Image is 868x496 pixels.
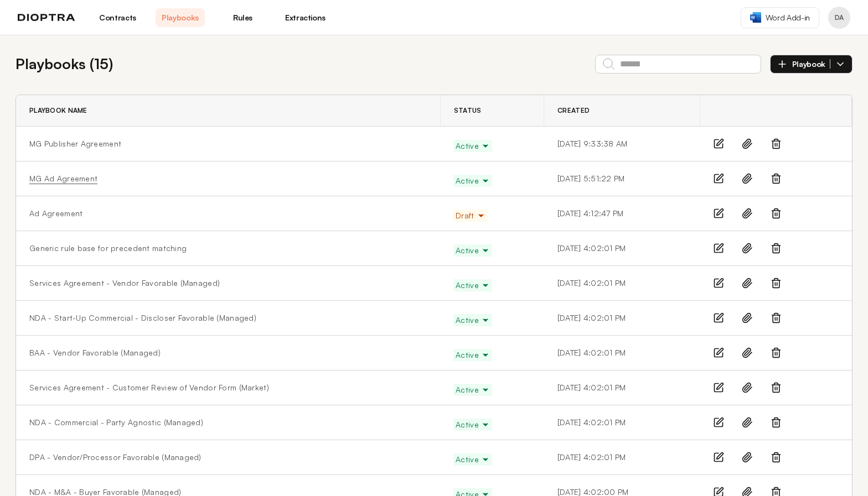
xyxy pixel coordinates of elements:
[750,12,761,23] img: word
[453,210,487,222] button: Draft
[453,453,492,466] button: Active
[544,127,700,161] td: [DATE] 9:33:38 AM
[453,244,492,257] button: Active
[29,452,201,463] a: DPA - Vendor/Processor Favorable (Managed)
[15,53,113,75] h2: Playbooks ( 15 )
[29,312,256,323] a: NDA - Start-Up Commercial - Discloser Favorable (Managed)
[29,382,269,393] a: Services Agreement - Customer Review of Vendor Form (Market)
[544,336,700,370] td: [DATE] 4:02:01 PM
[453,419,492,431] button: Active
[544,405,700,440] td: [DATE] 4:02:01 PM
[544,370,700,405] td: [DATE] 4:02:01 PM
[453,279,492,291] button: Active
[456,210,485,221] span: Draft
[828,7,850,29] button: Profile menu
[29,106,87,115] span: Playbook Name
[770,55,852,74] button: Playbook
[792,59,830,69] span: Playbook
[544,161,700,196] td: [DATE] 5:51:22 PM
[29,173,97,184] a: MG Ad Agreement
[29,138,121,149] a: MG Publisher Agreement
[29,278,220,289] a: Services Agreement - Vendor Favorable (Managed)
[454,106,482,115] span: Status
[456,454,490,465] span: Active
[93,8,142,27] a: Contracts
[544,231,700,266] td: [DATE] 4:02:01 PM
[544,196,700,231] td: [DATE] 4:12:47 PM
[456,384,490,395] span: Active
[456,315,490,326] span: Active
[18,14,75,22] img: logo
[766,12,810,23] span: Word Add-in
[218,8,267,27] a: Rules
[29,347,161,358] a: BAA - Vendor Favorable (Managed)
[741,7,819,28] a: Word Add-in
[29,243,187,254] a: Generic rule base for precedent matching
[29,417,203,428] a: NDA - Commercial - Party Agnostic (Managed)
[453,384,492,396] button: Active
[281,8,330,27] a: Extractions
[29,208,82,219] a: Ad Agreement
[453,349,492,361] button: Active
[453,140,492,152] button: Active
[544,266,700,301] td: [DATE] 4:02:01 PM
[456,419,490,430] span: Active
[156,8,205,27] a: Playbooks
[456,175,490,186] span: Active
[544,440,700,475] td: [DATE] 4:02:01 PM
[557,106,590,115] span: Created
[453,175,492,187] button: Active
[453,314,492,326] button: Active
[544,301,700,336] td: [DATE] 4:02:01 PM
[456,140,490,152] span: Active
[456,349,490,361] span: Active
[456,245,490,256] span: Active
[456,280,490,291] span: Active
